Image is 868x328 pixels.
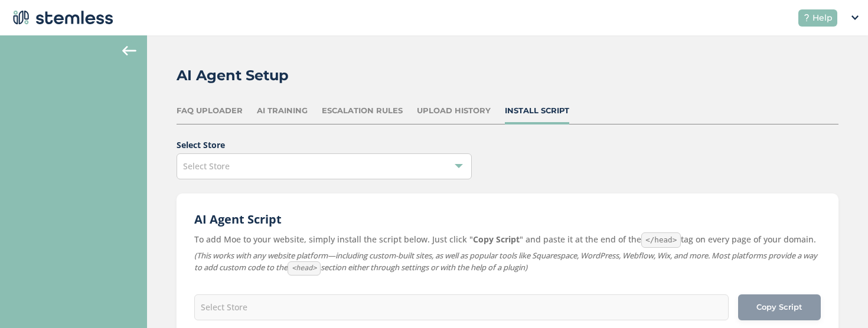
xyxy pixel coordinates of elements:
[473,234,520,245] strong: Copy Script
[803,14,810,21] img: icon-help-white-03924b79.svg
[194,232,821,248] label: To add Moe to your website, simply install the script below. Just click " " and paste it at the e...
[257,105,308,117] div: AI Training
[177,65,289,86] h2: AI Agent Setup
[288,261,321,275] code: <head>
[812,12,833,24] span: Help
[122,46,136,55] img: icon-arrow-back-accent-c549486e.svg
[183,160,230,172] span: Select Store
[809,271,868,328] iframe: Chat Widget
[194,211,821,228] h2: AI Agent Script
[194,250,821,275] label: (This works with any website platform—including custom-built sites, as well as popular tools like...
[322,105,403,117] div: Escalation Rules
[177,139,838,151] label: Select Store
[641,232,681,248] code: </head>
[505,105,569,117] div: Install Script
[177,105,243,117] div: FAQ Uploader
[851,15,859,20] img: icon_down-arrow-small-66adaf34.svg
[9,6,113,29] img: logo-dark-0685b13c.svg
[417,105,491,117] div: Upload History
